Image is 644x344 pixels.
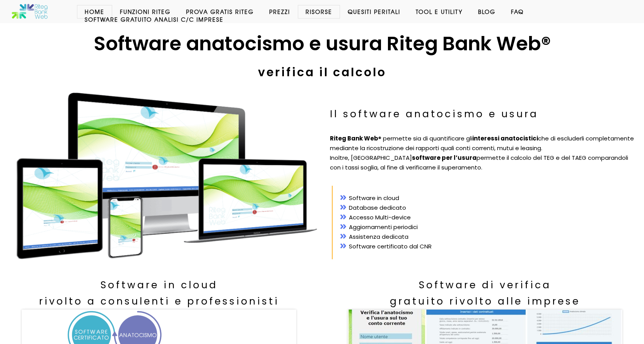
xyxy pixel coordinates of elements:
[340,213,631,222] li: Accesso Multi-device
[340,203,631,213] li: Database dedicato
[340,193,631,203] li: Software in cloud
[330,106,641,122] h3: Il software anatocismo e usura
[15,91,318,262] img: Il software anatocismo Riteg Bank Web, calcolo e verifica di conto corrente, mutuo e leasing
[340,232,631,242] li: Assistenza dedicata
[340,242,631,252] li: Software certificato dal CNR
[178,8,261,15] a: Prova Gratis Riteg
[412,154,477,162] strong: software per l’usura
[340,222,631,232] li: Aggiornamenti periodici
[8,62,636,83] h2: verifica il calcolo
[298,8,340,15] a: Risorse
[330,134,641,173] p: ® permette sia di quantificare gli che di escluderli completamente mediante la ricostruzione dei ...
[330,134,378,142] strong: Riteg Bank Web
[261,8,298,15] a: Prezzi
[340,8,408,15] a: Quesiti Peritali
[8,31,636,56] h1: Software anatocismo e usura Riteg Bank Web®
[77,8,112,15] a: Home
[408,8,470,15] a: Tool e Utility
[470,8,503,15] a: Blog
[77,15,231,23] a: Software GRATUITO analisi c/c imprese
[472,134,538,142] strong: interessi anatocistici
[12,4,48,19] img: Software anatocismo e usura bancaria
[503,8,531,15] a: Faq
[112,8,178,15] a: Funzioni Riteg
